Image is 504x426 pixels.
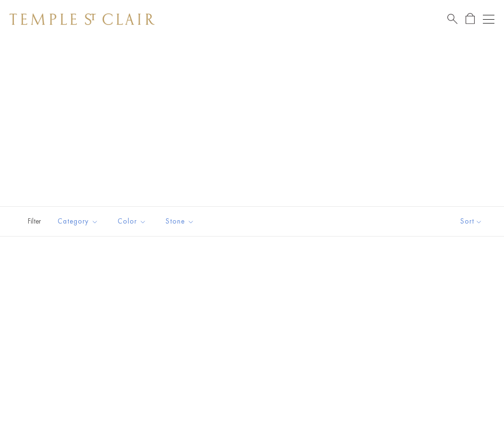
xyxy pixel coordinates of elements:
[10,13,155,25] img: Temple St. Clair
[466,13,475,25] a: Open Shopping Bag
[113,215,154,227] span: Color
[110,211,154,232] button: Color
[158,211,202,232] button: Stone
[50,211,106,232] button: Category
[447,13,457,25] a: Search
[53,215,106,227] span: Category
[161,215,202,227] span: Stone
[439,207,504,236] button: Show sort by
[483,13,494,25] button: Open navigation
